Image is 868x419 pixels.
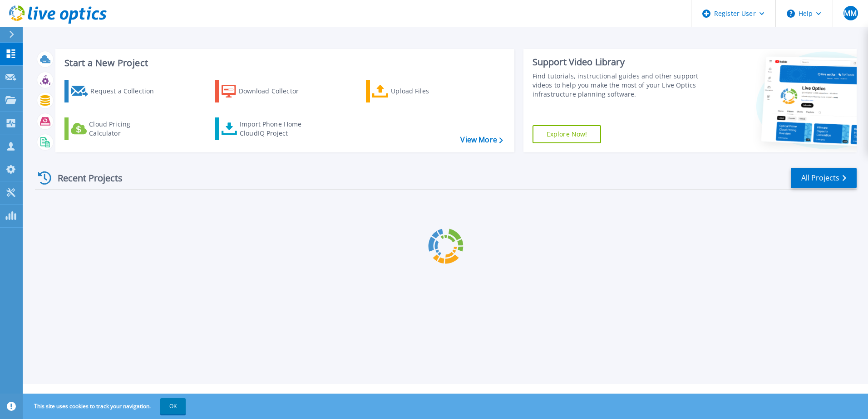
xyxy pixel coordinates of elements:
a: View More [460,136,503,144]
div: Find tutorials, instructional guides and other support videos to help you make the most of your L... [533,72,702,99]
div: Support Video Library [533,56,702,68]
div: Import Phone Home CloudIQ Project [240,120,311,138]
h3: Start a New Project [64,58,503,68]
a: Upload Files [366,80,467,102]
span: This site uses cookies to track your navigation. [25,398,186,414]
a: Request a Collection [64,80,166,102]
a: Explore Now! [533,125,602,143]
span: MM [844,10,857,17]
div: Cloud Pricing Calculator [89,120,162,138]
a: Cloud Pricing Calculator [64,117,166,140]
a: Download Collector [215,80,316,102]
div: Upload Files [391,82,464,100]
div: Request a Collection [90,82,163,100]
div: Recent Projects [35,167,135,189]
a: All Projects [791,168,857,188]
div: Download Collector [239,82,311,100]
button: OK [160,398,186,414]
